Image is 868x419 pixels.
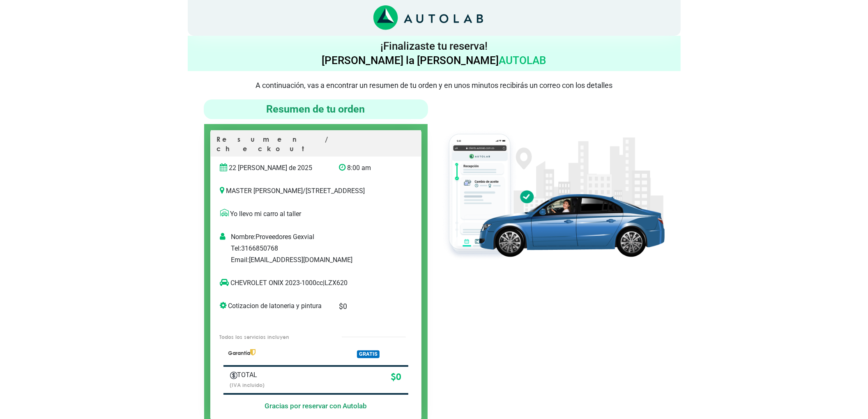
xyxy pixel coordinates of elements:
p: Email: [EMAIL_ADDRESS][DOMAIN_NAME] [231,255,418,265]
p: MASTER [PERSON_NAME] / [STREET_ADDRESS] [220,186,412,196]
p: Cotizacion de latoneria y pintura [220,301,327,311]
p: Yo llevo mi carro al taller [220,209,412,219]
p: CHEVROLET ONIX 2023-1000cc | LZX620 [220,278,395,288]
p: Garantía [228,349,327,357]
h4: ¡Finalizaste tu reserva! [PERSON_NAME] la [PERSON_NAME] [191,39,677,68]
p: $ 0 [339,301,394,312]
a: Link al sitio de autolab [373,14,483,21]
p: $ 0 [306,370,401,384]
p: TOTAL [230,370,295,380]
p: Tel: 3166850768 [231,244,418,253]
span: GRATIS [357,350,380,358]
p: 22 [PERSON_NAME] de 2025 [220,163,327,173]
p: 8:00 am [339,163,394,173]
p: Resumen / checkout [217,135,415,157]
h5: Gracias por reservar con Autolab [223,402,408,410]
p: A continuación, vas a encontrar un resumen de tu orden y en unos minutos recibirás un correo con ... [188,81,681,90]
p: Todos los servicios incluyen [219,333,325,341]
small: (IVA incluido) [230,382,265,388]
img: Autobooking-Iconos-23.png [230,372,237,379]
span: AUTOLAB [499,54,546,67]
h4: Resumen de tu orden [207,103,425,116]
p: Nombre: Proveedores Gexvial [231,232,418,242]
